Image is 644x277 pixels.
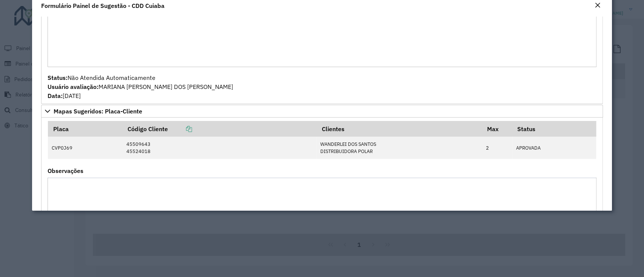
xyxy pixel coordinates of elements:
td: CVP0J69 [48,137,122,159]
strong: Data: [48,92,63,99]
a: Mapas Sugeridos: Placa-Cliente [41,105,603,118]
label: Observações [48,166,83,175]
th: Clientes [317,121,482,137]
span: Não Atendida Automaticamente MARIANA [PERSON_NAME] DOS [PERSON_NAME] [DATE] [48,74,233,99]
button: Close [592,1,603,11]
strong: Usuário avaliação: [48,83,98,90]
th: Código Cliente [122,121,317,137]
td: WANDERLEI DOS SANTOS DISTRIBUIDORA POLAR [317,137,482,159]
td: 2 [482,137,512,159]
th: Max [482,121,512,137]
td: 45509643 45524018 [122,137,317,159]
em: Fechar [595,2,601,8]
a: Copiar [168,125,192,133]
h4: Formulário Painel de Sugestão - CDD Cuiaba [41,1,164,10]
td: APROVADA [512,137,596,159]
strong: Status: [48,74,68,81]
span: Mapas Sugeridos: Placa-Cliente [54,108,142,114]
th: Status [512,121,596,137]
th: Placa [48,121,122,137]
